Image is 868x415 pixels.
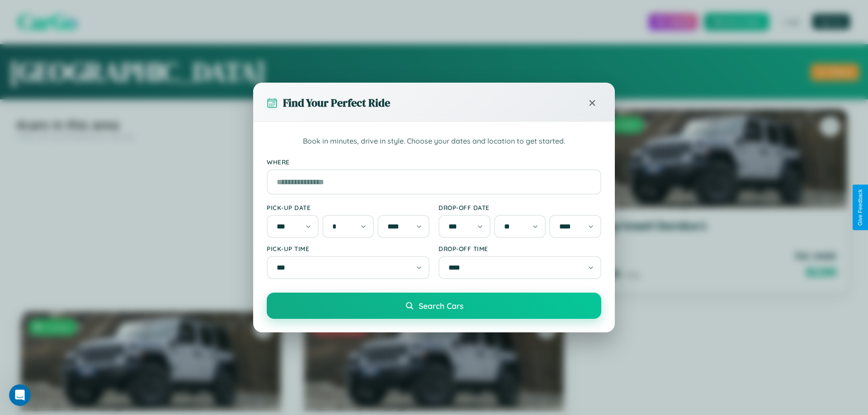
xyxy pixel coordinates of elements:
[267,135,601,147] p: Book in minutes, drive in style. Choose your dates and location to get started.
[419,301,463,311] span: Search Cars
[267,158,601,166] label: Where
[267,204,429,211] label: Pick-up Date
[267,245,429,252] label: Pick-up Time
[439,245,601,252] label: Drop-off Time
[267,293,601,319] button: Search Cars
[439,204,601,211] label: Drop-off Date
[283,95,390,110] h3: Find Your Perfect Ride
